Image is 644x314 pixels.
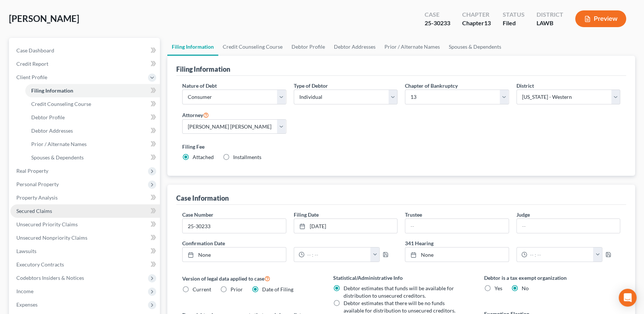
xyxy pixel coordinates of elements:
[537,19,563,27] div: LAWB
[16,194,58,201] span: Property Analysis
[503,19,525,27] div: Filed
[31,87,73,94] span: Filing Information
[25,84,160,97] a: Filing Information
[16,301,38,308] span: Expenses
[10,44,160,57] a: Case Dashboard
[183,219,286,233] input: Enter case number...
[405,82,458,90] label: Chapter of Bankruptcy
[10,204,160,218] a: Secured Claims
[462,19,491,27] div: Chapter
[425,10,450,19] div: Case
[294,82,328,90] label: Type of Debtor
[16,74,47,80] span: Client Profile
[425,19,450,27] div: 25-30233
[10,218,160,231] a: Unsecured Priority Claims
[516,211,530,218] label: Judge
[182,143,620,150] label: Filing Fee
[25,111,160,124] a: Debtor Profile
[10,231,160,245] a: Unsecured Nonpriority Claims
[176,65,230,74] div: Filing Information
[25,97,160,111] a: Credit Counseling Course
[193,286,211,292] span: Current
[182,211,213,218] label: Case Number
[517,219,620,233] input: --
[31,114,65,120] span: Debtor Profile
[16,47,54,54] span: Case Dashboard
[178,239,401,247] label: Confirmation Date
[462,10,491,19] div: Chapter
[575,10,626,27] button: Preview
[25,124,160,137] a: Debtor Addresses
[405,211,422,218] label: Trustee
[16,248,36,254] span: Lawsuits
[182,110,209,119] label: Attorney
[10,57,160,71] a: Credit Report
[25,137,160,151] a: Prior / Alternate Names
[183,247,286,262] a: None
[231,286,243,292] span: Prior
[16,288,33,294] span: Income
[16,275,84,281] span: Codebtors Insiders & Notices
[401,239,624,247] label: 341 Hearing
[503,10,525,19] div: Status
[10,191,160,204] a: Property Analysis
[333,274,469,282] label: Statistical/Administrative Info
[262,286,293,292] span: Date of Filing
[619,289,637,307] div: Open Intercom Messenger
[182,82,217,90] label: Nature of Debt
[537,10,563,19] div: District
[495,285,502,291] span: Yes
[16,221,78,227] span: Unsecured Priority Claims
[16,181,59,187] span: Personal Property
[516,82,534,90] label: District
[484,19,491,26] span: 13
[294,211,319,218] label: Filing Date
[344,285,454,299] span: Debtor estimates that funds will be available for distribution to unsecured creditors.
[193,154,214,160] span: Attached
[16,261,64,268] span: Executory Contracts
[16,168,48,174] span: Real Property
[405,219,509,233] input: --
[31,154,84,161] span: Spouses & Dependents
[527,247,594,262] input: -- : --
[287,38,329,56] a: Debtor Profile
[16,234,87,241] span: Unsecured Nonpriority Claims
[9,13,79,24] span: [PERSON_NAME]
[380,38,444,56] a: Prior / Alternate Names
[16,61,48,67] span: Credit Report
[182,274,318,283] label: Version of legal data applied to case
[25,151,160,164] a: Spouses & Dependents
[176,194,229,203] div: Case Information
[31,141,87,147] span: Prior / Alternate Names
[305,247,371,262] input: -- : --
[218,38,287,56] a: Credit Counseling Course
[31,101,91,107] span: Credit Counseling Course
[444,38,506,56] a: Spouses & Dependents
[484,274,620,282] label: Debtor is a tax exempt organization
[10,258,160,271] a: Executory Contracts
[294,219,397,233] a: [DATE]
[329,38,380,56] a: Debtor Addresses
[16,208,52,214] span: Secured Claims
[10,245,160,258] a: Lawsuits
[31,127,73,134] span: Debtor Addresses
[522,285,529,291] span: No
[344,300,455,314] span: Debtor estimates that there will be no funds available for distribution to unsecured creditors.
[233,154,261,160] span: Installments
[167,38,218,56] a: Filing Information
[405,247,509,262] a: None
